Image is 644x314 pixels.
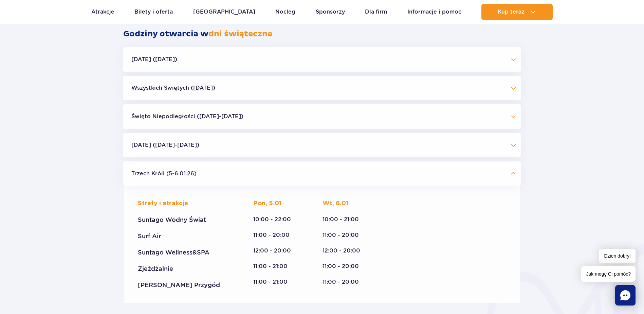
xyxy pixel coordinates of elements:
span: Dzień dobry! [599,249,636,263]
button: [DATE] ([DATE]-[DATE]) [123,133,521,157]
div: Surf Air [138,232,229,240]
div: 11:00 - 20:00 [323,278,368,286]
a: Informacje i pomoc [407,4,461,20]
div: 11:00 - 20:00 [323,231,368,239]
div: 12:00 - 20:00 [323,247,368,255]
button: Kup teraz [481,4,553,20]
button: [DATE] ([DATE]) [123,47,521,72]
div: Zjeżdżalnie [138,265,229,273]
div: [PERSON_NAME] Przygód [138,281,229,289]
a: Dla firm [365,4,387,20]
span: dni świąteczne [208,29,272,39]
div: 11:00 - 21:00 [253,263,299,270]
button: Wszystkich Świętych ([DATE]) [123,76,521,100]
div: Suntago Wellness&SPA [138,248,229,257]
span: Jak mogę Ci pomóc? [581,266,636,282]
div: 12:00 - 20:00 [253,247,299,255]
div: Strefy i atrakcje [138,199,229,208]
a: Nocleg [275,4,295,20]
div: 11:00 - 21:00 [253,278,299,286]
button: Święto Niepodległości ([DATE]-[DATE]) [123,104,521,129]
div: Chat [615,285,636,306]
div: 11:00 - 20:00 [323,263,368,270]
div: 10:00 - 22:00 [253,216,299,223]
div: Pon, 5.01 [253,199,299,208]
a: [GEOGRAPHIC_DATA] [193,4,255,20]
button: Trzech Króli (5-6.01.26) [123,161,521,186]
h2: Godziny otwarcia w [123,29,521,39]
a: Atrakcje [91,4,114,20]
div: Wt, 6.01 [323,199,368,208]
div: 11:00 - 20:00 [253,231,299,239]
a: Bilety i oferta [134,4,173,20]
div: Suntago Wodny Świat [138,216,229,224]
span: Kup teraz [498,9,525,15]
a: Sponsorzy [316,4,345,20]
div: 10:00 - 21:00 [323,216,368,223]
